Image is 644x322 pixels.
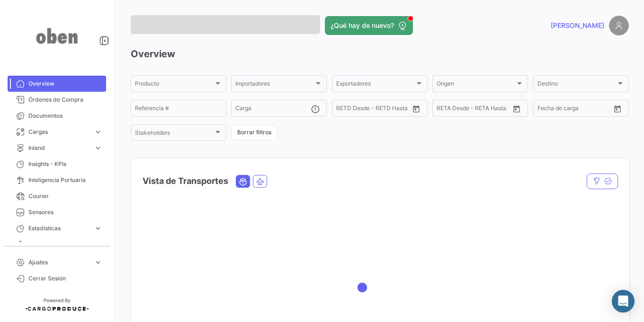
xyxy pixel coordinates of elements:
span: Producto [135,82,214,88]
span: Cargas [28,128,90,136]
a: Huella de Carbono [8,236,106,252]
input: Desde [537,106,538,113]
span: ¿Qué hay de nuevo? [331,21,394,30]
a: Órdenes de Compra [8,92,106,108]
img: oben-logo.png [33,11,80,61]
span: expand_more [94,258,102,267]
button: Open calendar [510,102,524,116]
div: Abrir Intercom Messenger [612,290,635,313]
input: Desde [336,106,337,113]
span: Stakeholders [135,131,214,138]
button: Air [253,175,267,187]
a: Insights - KPIs [8,156,106,172]
span: Sensores [28,208,102,217]
span: expand_more [94,224,102,233]
h3: Overview [131,47,629,61]
input: Hasta [344,106,378,113]
span: Estadísticas [28,224,90,233]
span: expand_more [94,144,102,152]
button: ¿Qué hay de nuevo? [325,16,413,35]
a: Overview [8,76,106,92]
span: Importadores [235,82,314,88]
span: [PERSON_NAME] [551,21,604,30]
span: Insights - KPIs [28,160,102,168]
span: Overview [28,79,102,88]
span: Destino [537,82,616,88]
input: Hasta [444,106,479,113]
button: Ocean [236,175,250,187]
input: Desde [437,106,438,113]
h4: Vista de Transportes [143,174,228,188]
span: Huella de Carbono [28,240,102,249]
a: Sensores [8,204,106,220]
span: expand_more [94,128,102,136]
a: Inteligencia Portuaria [8,172,106,188]
button: Borrar filtros [231,125,277,140]
a: Courier [8,188,106,204]
span: Cerrar Sesión [28,274,102,283]
span: Origen [437,82,515,88]
span: Courier [28,192,102,200]
span: Exportadores [336,82,415,88]
span: Ajustes [28,258,90,267]
input: Hasta [545,106,580,113]
span: Documentos [28,112,102,120]
span: Órdenes de Compra [28,96,102,104]
a: Documentos [8,108,106,124]
span: Inland [28,144,90,152]
img: placeholder-user.png [609,16,629,35]
button: Open calendar [610,102,625,116]
span: Inteligencia Portuaria [28,176,102,184]
button: Open calendar [409,102,423,116]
